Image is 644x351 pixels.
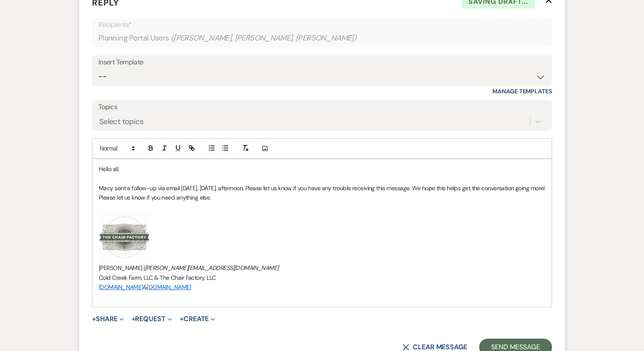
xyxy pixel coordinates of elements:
[171,32,357,44] span: ( [PERSON_NAME], [PERSON_NAME], [PERSON_NAME] )
[180,316,184,322] span: +
[99,183,545,203] p: Macy sent a follow-up via email [DATE], [DATE], afternoon. Please let us know if you have any tro...
[180,316,215,322] button: Create
[402,344,467,351] button: Clear message
[98,56,546,69] div: Insert Template
[147,283,191,291] a: [DOMAIN_NAME]
[98,19,546,30] p: Recipients*
[99,274,216,281] span: Cold Creek Farm, LLC & The Chair Factory, LLC
[99,264,145,272] span: [PERSON_NAME] |
[92,316,124,322] button: Share
[145,264,279,272] em: [PERSON_NAME][EMAIL_ADDRESS][DOMAIN_NAME]
[492,87,552,95] a: Manage Templates
[99,164,545,174] p: Hello all,
[132,316,135,322] span: +
[132,316,172,322] button: Request
[98,30,546,46] div: Planning Portal Users
[143,283,147,291] span: &
[98,101,546,113] label: Topics
[92,316,96,322] span: +
[99,116,144,128] div: Select topics
[99,283,143,291] a: [DOMAIN_NAME]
